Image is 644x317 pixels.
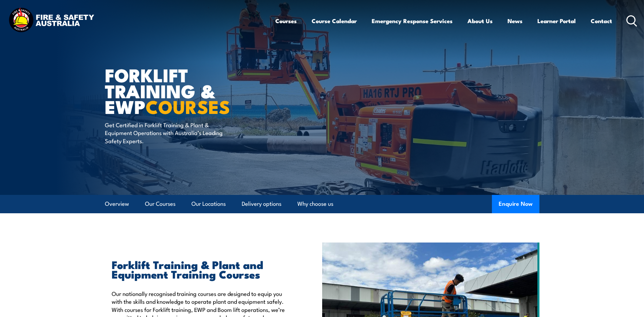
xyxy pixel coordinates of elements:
[275,12,297,30] a: Courses
[145,195,176,213] a: Our Courses
[242,195,281,213] a: Delivery options
[105,195,129,213] a: Overview
[191,195,226,213] a: Our Locations
[112,260,291,279] h2: Forklift Training & Plant and Equipment Training Courses
[372,12,453,30] a: Emergency Response Services
[297,195,333,213] a: Why choose us
[467,12,493,30] a: About Us
[105,67,273,114] h1: Forklift Training & EWP
[591,12,612,30] a: Contact
[537,12,576,30] a: Learner Portal
[146,92,230,120] strong: COURSES
[508,12,522,30] a: News
[312,12,357,30] a: Course Calendar
[105,121,229,145] p: Get Certified in Forklift Training & Plant & Equipment Operations with Australia’s Leading Safety...
[492,195,539,213] button: Enquire Now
